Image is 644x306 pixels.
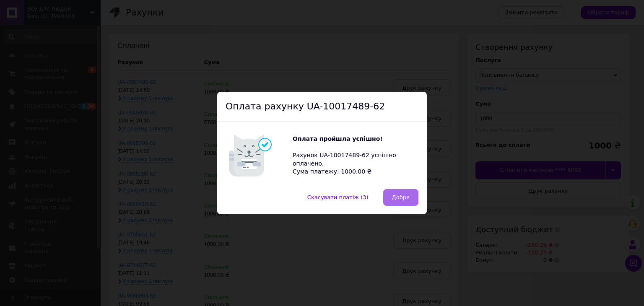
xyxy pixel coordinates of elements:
div: Оплата рахунку UA-10017489-62 [217,92,427,122]
span: Добре [392,194,410,200]
button: Скасувати платіж (3) [299,189,377,206]
span: Скасувати платіж (3) [307,194,369,200]
b: Оплата пройшла успішно! [293,135,383,142]
div: Рахунок UA-10017489-62 успішно оплачено. Сума платежу: 1000.00 ₴ [293,135,418,176]
button: Добре [383,189,418,206]
img: Котик говорить Оплата пройшла успішно! [226,130,293,181]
